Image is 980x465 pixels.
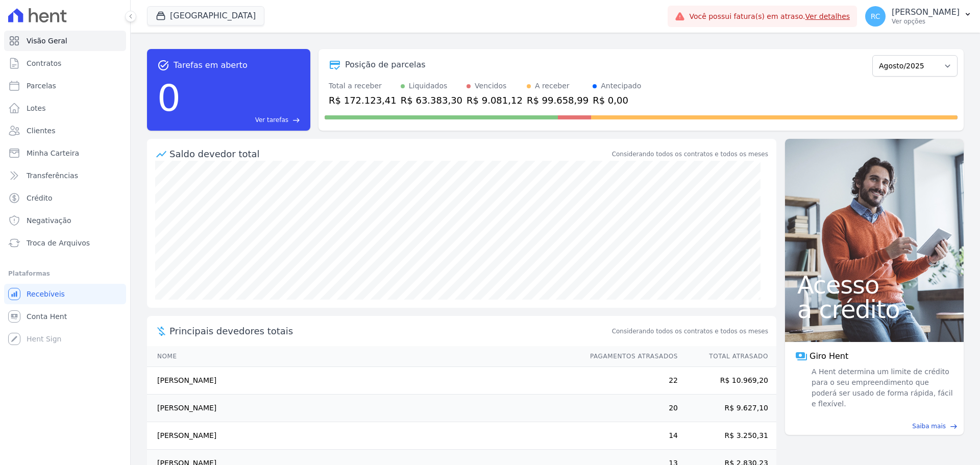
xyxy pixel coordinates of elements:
[580,367,678,395] td: 22
[678,367,776,395] td: R$ 10.969,20
[8,267,122,280] div: Plataformas
[345,59,426,71] div: Posição de parcelas
[601,81,641,91] div: Antecipado
[147,6,264,26] button: [GEOGRAPHIC_DATA]
[27,215,71,226] span: Negativação
[27,289,65,299] span: Recebíveis
[147,422,580,450] td: [PERSON_NAME]
[4,306,126,327] a: Conta Hent
[4,210,126,231] a: Negativação
[27,170,78,181] span: Transferências
[797,273,951,297] span: Acesso
[593,93,641,107] div: R$ 0,00
[4,53,126,74] a: Contratos
[292,116,300,124] span: east
[892,7,960,17] p: [PERSON_NAME]
[27,311,67,322] span: Conta Hent
[255,115,288,125] span: Ver tarefas
[4,98,126,118] a: Lotes
[580,346,678,367] th: Pagamentos Atrasados
[27,36,67,46] span: Visão Geral
[27,58,61,68] span: Contratos
[157,71,181,125] div: 0
[4,143,126,163] a: Minha Carteira
[810,350,848,362] span: Giro Hent
[4,284,126,304] a: Recebíveis
[147,395,580,422] td: [PERSON_NAME]
[27,126,55,136] span: Clientes
[329,93,397,107] div: R$ 172.123,41
[678,346,776,367] th: Total Atrasado
[892,17,960,26] p: Ver opções
[678,422,776,450] td: R$ 3.250,31
[871,13,880,20] span: RC
[912,422,946,431] span: Saiba mais
[689,11,850,22] span: Você possui fatura(s) em atraso.
[805,12,850,20] a: Ver detalhes
[27,238,90,248] span: Troca de Arquivos
[174,59,248,71] span: Tarefas em aberto
[329,81,397,91] div: Total a receber
[527,93,589,107] div: R$ 99.658,99
[185,115,300,125] a: Ver tarefas east
[27,193,53,203] span: Crédito
[4,233,126,253] a: Troca de Arquivos
[467,93,523,107] div: R$ 9.081,12
[27,103,46,113] span: Lotes
[580,422,678,450] td: 14
[401,93,462,107] div: R$ 63.383,30
[612,150,768,159] div: Considerando todos os contratos e todos os meses
[797,297,951,322] span: a crédito
[4,31,126,51] a: Visão Geral
[857,2,980,31] button: RC [PERSON_NAME] Ver opções
[612,327,768,336] span: Considerando todos os contratos e todos os meses
[4,76,126,96] a: Parcelas
[409,81,448,91] div: Liquidados
[147,346,580,367] th: Nome
[4,120,126,141] a: Clientes
[535,81,570,91] div: A receber
[791,422,958,431] a: Saiba mais east
[4,188,126,208] a: Crédito
[4,165,126,186] a: Transferências
[27,148,79,158] span: Minha Carteira
[147,367,580,395] td: [PERSON_NAME]
[27,81,56,91] span: Parcelas
[157,59,169,71] span: task_alt
[810,366,953,409] span: A Hent determina um limite de crédito para o seu empreendimento que poderá ser usado de forma ráp...
[169,324,610,338] span: Principais devedores totais
[580,395,678,422] td: 20
[950,423,958,430] span: east
[169,147,610,161] div: Saldo devedor total
[475,81,506,91] div: Vencidos
[678,395,776,422] td: R$ 9.627,10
